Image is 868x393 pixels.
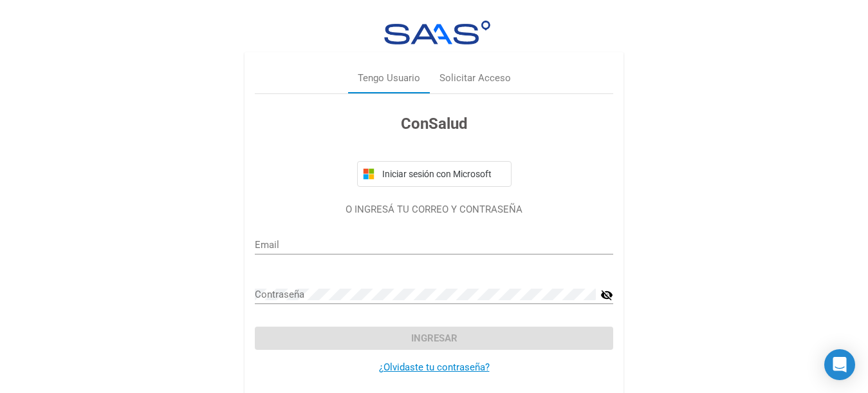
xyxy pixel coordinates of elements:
p: O INGRESÁ TU CORREO Y CONTRASEÑA [255,202,613,217]
mat-icon: visibility_off [600,287,613,303]
button: Iniciar sesión con Microsoft [357,161,512,187]
div: Open Intercom Messenger [824,349,855,380]
span: Ingresar [411,332,457,344]
div: Solicitar Acceso [439,71,511,86]
span: Iniciar sesión con Microsoft [380,169,506,179]
div: Tengo Usuario [358,71,420,86]
button: Ingresar [255,327,613,350]
a: ¿Olvidaste tu contraseña? [379,361,490,373]
h3: ConSalud [255,112,613,135]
